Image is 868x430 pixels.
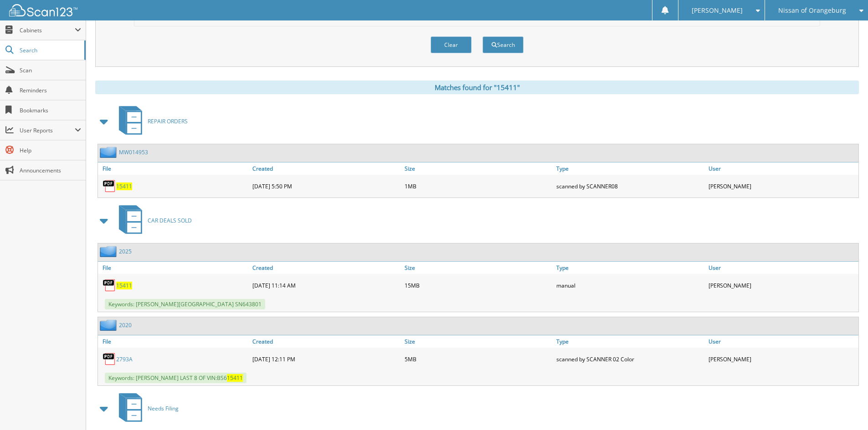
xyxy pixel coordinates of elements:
[402,350,555,368] div: 5MB
[20,167,81,174] span: Announcements
[9,4,77,16] img: scan123-logo-white.svg
[148,117,188,125] span: REPAIR ORDERS
[250,335,402,348] a: Created
[402,335,555,348] a: Size
[20,106,81,114] span: Bookmarks
[706,162,858,175] a: User
[20,86,81,94] span: Reminders
[98,162,250,175] a: File
[706,350,858,368] div: [PERSON_NAME]
[113,103,188,139] a: REPAIR ORDERS
[113,202,192,238] a: CAR DEALS SOLD
[116,282,132,289] a: 15411
[554,262,706,274] a: Type
[148,217,192,224] span: CAR DEALS SOLD
[20,26,75,34] span: Cabinets
[95,81,859,94] div: Matches found for "15411"
[250,350,402,368] div: [DATE] 12:11 PM
[116,182,132,190] a: 15411
[100,319,119,331] img: folder2.png
[113,390,179,426] a: Needs Filing
[119,148,148,156] a: MW014953
[116,355,133,363] a: 2793A
[105,299,265,309] span: Keywords: [PERSON_NAME][GEOGRAPHIC_DATA] SN643801
[250,262,402,274] a: Created
[706,335,858,348] a: User
[554,335,706,348] a: Type
[554,177,706,195] div: scanned by SCANNER08
[103,179,116,193] img: PDF.png
[100,147,119,158] img: folder2.png
[692,8,743,13] span: [PERSON_NAME]
[105,373,247,383] span: Keywords: [PERSON_NAME] LAST 8 OF VIN:BS6
[706,177,858,195] div: [PERSON_NAME]
[402,162,555,175] a: Size
[98,335,250,348] a: File
[822,386,868,430] iframe: Chat Widget
[554,276,706,294] div: manual
[20,66,81,74] span: Scan
[706,276,858,294] div: [PERSON_NAME]
[20,147,81,154] span: Help
[483,36,524,53] button: Search
[250,177,402,195] div: [DATE] 5:50 PM
[98,262,250,274] a: File
[431,36,472,53] button: Clear
[148,405,179,412] span: Needs Filing
[119,248,132,255] a: 2025
[119,321,132,329] a: 2020
[706,262,858,274] a: User
[20,126,75,134] span: User Reports
[554,162,706,175] a: Type
[250,162,402,175] a: Created
[250,276,402,294] div: [DATE] 11:14 AM
[778,8,846,13] span: Nissan of Orangeburg
[227,374,243,382] span: 15411
[20,46,80,54] span: Search
[402,276,555,294] div: 15MB
[103,352,116,366] img: PDF.png
[402,262,555,274] a: Size
[100,246,119,257] img: folder2.png
[554,350,706,368] div: scanned by SCANNER 02 Color
[103,278,116,292] img: PDF.png
[402,177,555,195] div: 1MB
